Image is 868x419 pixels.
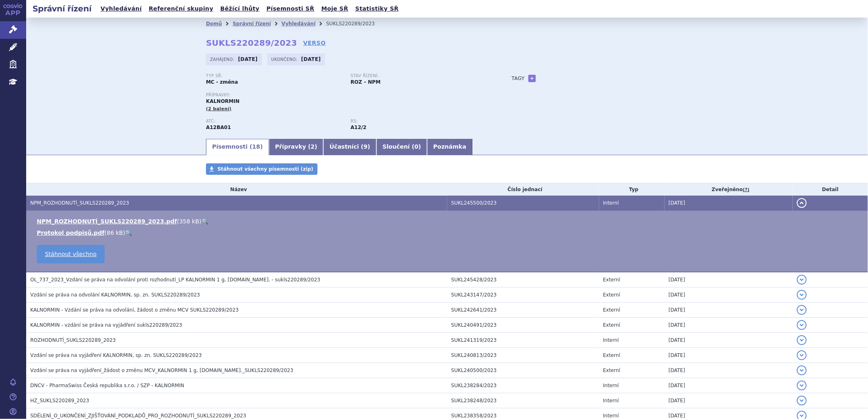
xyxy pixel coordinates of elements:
td: [DATE] [664,288,793,303]
th: Zveřejněno [664,183,793,196]
th: Detail [793,183,868,196]
span: 0 [414,143,418,150]
td: [DATE] [664,363,793,378]
td: SUKL240491/2023 [447,318,599,333]
th: Typ [599,183,665,196]
a: VERSO [303,39,326,47]
strong: chlorid draselný, p.o. [351,125,367,130]
p: ATC: [206,119,342,124]
abbr: (?) [743,187,749,193]
span: SDĚLENÍ_O_UKONČENÍ_ZJIŠŤOVÁNÍ_PODKLADŮ_PRO_ROZHODNUTÍ_SUKLS220289_2023 [30,413,246,419]
span: Externí [603,368,620,373]
h3: Tagy [512,74,525,83]
a: Stáhnout všechno [37,245,105,263]
li: SUKLS220289/2023 [326,18,385,30]
span: HZ_SUKLS220289_2023 [30,398,89,403]
span: NPM_ROZHODNUTÍ_SUKLS220289_2023 [30,200,129,206]
span: Vzdání se práva na vyjádření_žádost o změnu MCV_KALNORMIN 1 g, tbl.pro._SUKLS220289/2023 [30,368,293,373]
span: Ukončeno: [271,56,299,62]
span: Interní [603,337,619,343]
td: [DATE] [664,333,793,348]
td: SUKL240813/2023 [447,348,599,363]
span: Externí [603,307,620,313]
span: KALNORMIN [206,98,239,104]
td: SUKL245500/2023 [447,196,599,211]
span: Externí [603,322,620,328]
span: 86 kB [107,230,123,236]
button: detail [797,320,807,330]
a: Účastníci (9) [323,139,376,155]
span: (2 balení) [206,106,232,111]
button: detail [797,381,807,390]
button: detail [797,305,807,315]
td: [DATE] [664,272,793,288]
h2: Správní řízení [26,3,98,14]
a: Moje SŘ [319,3,351,14]
span: 18 [252,143,260,150]
a: Domů [206,21,222,27]
a: Poznámka [427,139,472,155]
button: detail [797,335,807,345]
p: Typ SŘ: [206,74,342,78]
a: Písemnosti (18) [206,139,269,155]
a: Vyhledávání [282,21,315,27]
button: detail [797,198,807,208]
a: Správní řízení [233,21,271,27]
a: Stáhnout všechny písemnosti (zip) [206,163,318,175]
td: [DATE] [664,303,793,318]
a: Referenční skupiny [146,3,216,14]
span: Zahájeno: [210,56,236,62]
span: Externí [603,277,620,283]
span: 2 [311,143,315,150]
button: detail [797,290,807,300]
span: Interní [603,200,619,206]
span: DNCV - PharmaSwiss Česká republika s.r.o. / SZP - KALNORMIN [30,383,184,388]
th: Číslo jednací [447,183,599,196]
strong: [DATE] [301,56,321,62]
a: Běžící lhůty [218,3,262,14]
span: 9 [364,143,368,150]
span: KALNORMIN - Vzdání se práva na odvolání, žádost o změnu MCV SUKLS220289/2023 [30,307,239,313]
button: detail [797,396,807,406]
span: Interní [603,383,619,388]
button: detail [797,350,807,360]
a: Písemnosti SŘ [264,3,317,14]
strong: ROZ – NPM [351,79,380,85]
a: NPM_ROZHODNUTÍ_SUKLS220289_2023.pdf [37,218,177,225]
td: SUKL241319/2023 [447,333,599,348]
p: Stav řízení: [351,74,487,78]
li: ( ) [37,217,860,225]
td: SUKL245428/2023 [447,272,599,288]
span: 358 kB [179,218,199,225]
p: RS: [351,119,487,124]
strong: MC - změna [206,79,238,85]
span: Interní [603,398,619,403]
td: SUKL243147/2023 [447,288,599,303]
p: Přípravky: [206,93,495,98]
td: SUKL238284/2023 [447,378,599,393]
td: SUKL240500/2023 [447,363,599,378]
td: [DATE] [664,393,793,408]
button: detail [797,366,807,375]
a: Protokol podpisů.pdf [37,230,105,236]
th: Název [26,183,447,196]
span: Externí [603,292,620,298]
span: Interní [603,413,619,419]
a: Sloučení (0) [376,139,427,155]
td: [DATE] [664,196,793,211]
td: [DATE] [664,348,793,363]
td: SUKL238248/2023 [447,393,599,408]
span: KALNORMIN - vzdání se práva na vyjádření sukls220289/2023 [30,322,182,328]
strong: SUKLS220289/2023 [206,38,297,48]
td: [DATE] [664,378,793,393]
button: detail [797,275,807,285]
td: SUKL242641/2023 [447,303,599,318]
a: Statistiky SŘ [353,3,401,14]
strong: CHLORID DRASELNÝ [206,125,231,130]
span: Externí [603,352,620,358]
a: 🔍 [201,218,208,225]
td: [DATE] [664,318,793,333]
span: ROZHODNUTÍ_SUKLS220289_2023 [30,337,116,343]
li: ( ) [37,229,860,237]
span: Stáhnout všechny písemnosti (zip) [217,166,313,172]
